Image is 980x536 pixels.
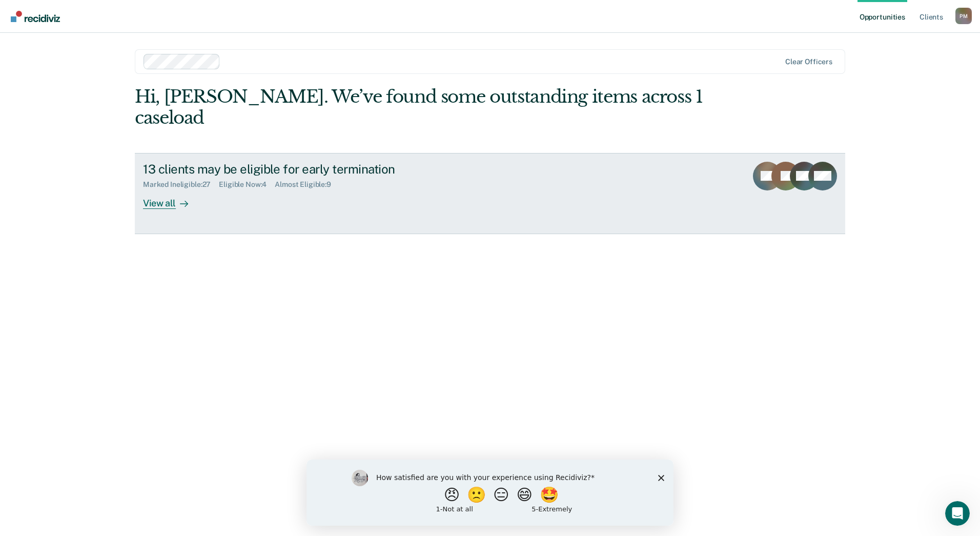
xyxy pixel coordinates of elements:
[307,460,673,526] iframe: Survey by Kim from Recidiviz
[135,153,845,234] a: 13 clients may be eligible for early terminationMarked Ineligible:27Eligible Now:4Almost Eligible...
[945,501,970,526] iframe: Intercom live chat
[11,11,60,22] img: Recidiviz
[955,8,972,24] button: Profile dropdown button
[955,8,972,24] div: P M
[143,162,503,177] div: 13 clients may be eligible for early termination
[135,86,703,128] div: Hi, [PERSON_NAME]. We’ve found some outstanding items across 1 caseload
[275,180,339,189] div: Almost Eligible : 9
[143,189,200,209] div: View all
[143,180,219,189] div: Marked Ineligible : 27
[785,58,832,66] div: Clear officers
[219,180,275,189] div: Eligible Now : 4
